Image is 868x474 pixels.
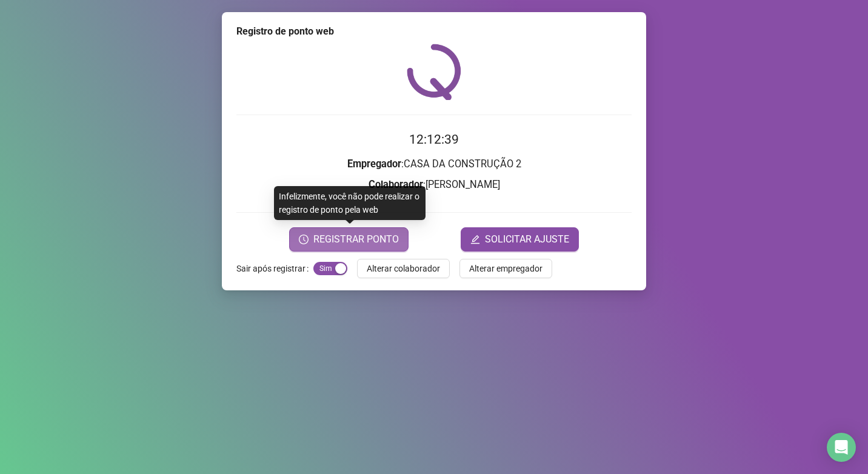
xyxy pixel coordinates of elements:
[485,232,569,247] span: SOLICITAR AJUSTE
[299,235,309,244] span: clock-circle
[461,227,579,252] button: editSOLICITAR AJUSTE
[827,433,856,462] div: Open Intercom Messenger
[236,259,313,278] label: Sair após registrar
[236,156,632,172] h3: : CASA DA CONSTRUÇÃO 2
[236,177,632,193] h3: : [PERSON_NAME]
[369,179,423,190] strong: Colaborador
[313,232,399,247] span: REGISTRAR PONTO
[347,158,401,170] strong: Empregador
[459,259,552,278] button: Alterar empregador
[274,186,426,220] div: Infelizmente, você não pode realizar o registro de ponto pela web
[407,44,461,100] img: QRPoint
[409,132,459,147] time: 12:12:39
[470,235,480,244] span: edit
[289,227,409,252] button: REGISTRAR PONTO
[357,259,450,278] button: Alterar colaborador
[367,262,440,275] span: Alterar colaborador
[236,24,632,39] div: Registro de ponto web
[469,262,542,275] span: Alterar empregador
